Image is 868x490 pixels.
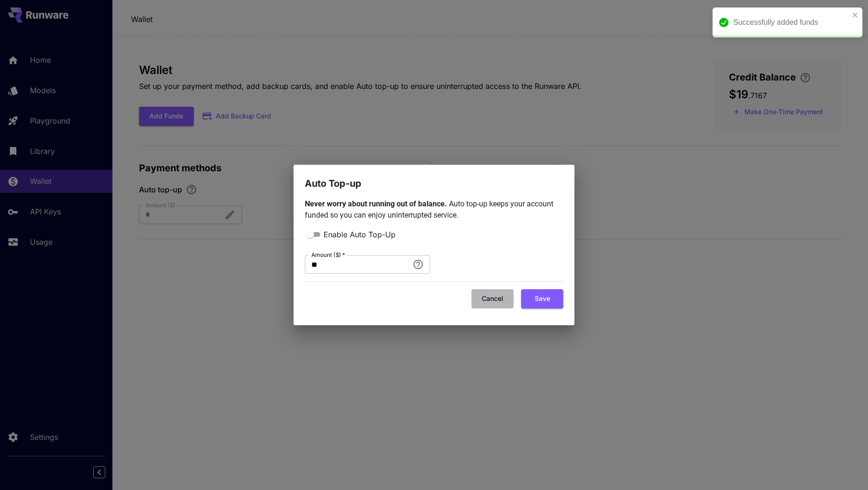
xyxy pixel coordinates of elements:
[324,229,396,240] span: Enable Auto Top-Up
[733,17,849,28] div: Successfully added funds
[305,198,563,221] p: Auto top-up keeps your account funded so you can enjoy uninterrupted service.
[311,251,345,259] label: Amount ($)
[305,199,449,208] span: Never worry about running out of balance.
[471,289,514,308] button: Cancel
[521,289,563,308] button: Save
[852,11,859,19] button: close
[294,165,574,191] h2: Auto Top-up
